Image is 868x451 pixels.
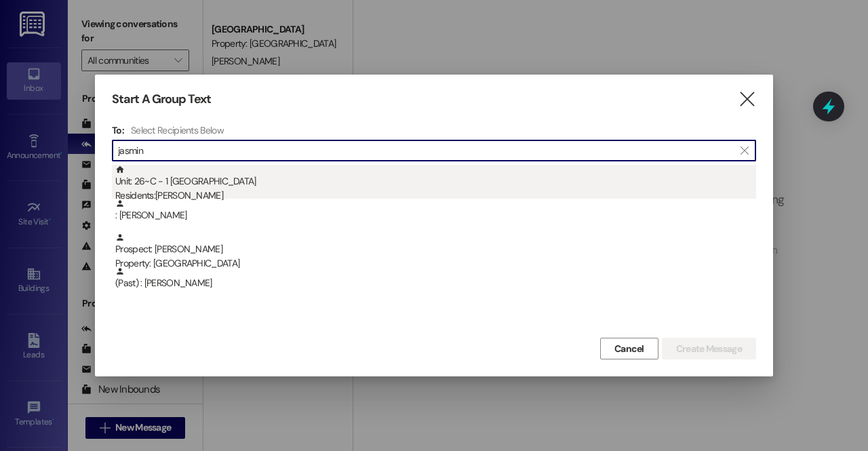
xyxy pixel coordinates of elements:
[614,342,644,356] span: Cancel
[112,267,756,300] div: (Past) : [PERSON_NAME]
[662,338,756,359] button: Create Message
[738,92,756,106] i: 
[112,92,211,107] h3: Start A Group Text
[115,233,756,271] div: Prospect: [PERSON_NAME]
[112,165,756,199] div: Unit: 26~C - 1 [GEOGRAPHIC_DATA]Residents:[PERSON_NAME]
[115,199,756,222] div: : [PERSON_NAME]
[734,140,755,161] button: Clear text
[741,145,748,156] i: 
[131,124,224,136] h4: Select Recipients Below
[115,267,756,290] div: (Past) : [PERSON_NAME]
[115,189,756,203] div: Residents: [PERSON_NAME]
[676,342,742,356] span: Create Message
[112,124,124,136] h3: To:
[115,256,756,271] div: Property: [GEOGRAPHIC_DATA]
[600,338,658,359] button: Cancel
[112,199,756,233] div: : [PERSON_NAME]
[112,233,756,267] div: Prospect: [PERSON_NAME]Property: [GEOGRAPHIC_DATA]
[115,165,756,203] div: Unit: 26~C - 1 [GEOGRAPHIC_DATA]
[118,141,734,160] input: Search for any contact or apartment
